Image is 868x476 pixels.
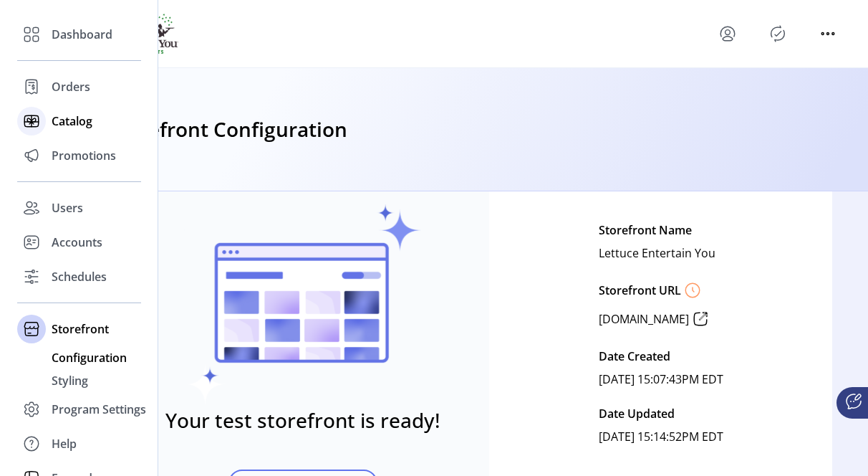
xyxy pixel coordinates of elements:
[816,22,839,45] button: menu
[52,372,88,389] span: Styling
[109,114,347,146] h3: Storefront Configuration
[52,113,92,130] span: Catalog
[52,199,83,216] span: Users
[599,368,723,391] p: [DATE] 15:07:43PM EDT
[165,405,440,435] h3: Your test storefront is ready!
[52,268,107,285] span: Schedules
[52,349,127,366] span: Configuration
[599,219,692,242] p: Storefront Name
[599,310,689,328] p: [DOMAIN_NAME]
[52,147,116,164] span: Promotions
[52,320,109,338] span: Storefront
[599,402,675,425] p: Date Updated
[599,242,715,265] p: Lettuce Entertain You
[599,425,723,448] p: [DATE] 15:14:52PM EDT
[52,435,77,452] span: Help
[599,345,670,368] p: Date Created
[716,22,739,45] button: menu
[52,234,102,251] span: Accounts
[766,22,789,45] button: Publisher Panel
[599,282,681,299] p: Storefront URL
[52,78,90,95] span: Orders
[52,401,146,418] span: Program Settings
[52,26,112,43] span: Dashboard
